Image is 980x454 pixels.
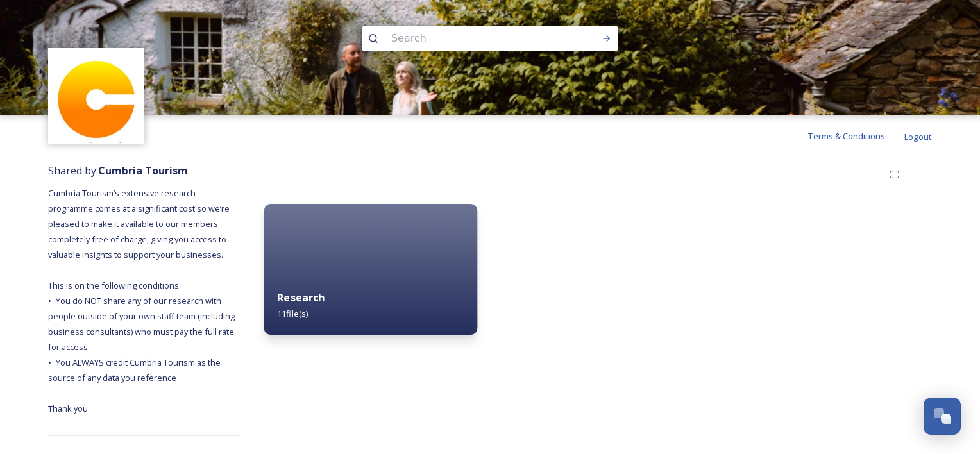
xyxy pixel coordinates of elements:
strong: Research [277,290,325,305]
input: Search [385,24,561,53]
span: Terms & Conditions [807,130,885,142]
a: Terms & Conditions [807,128,904,144]
strong: Cumbria Tourism [98,164,188,178]
span: Shared by: [48,164,188,178]
span: Logout [904,131,932,142]
button: Open Chat [924,398,961,435]
span: 11 file(s) [277,308,308,319]
img: images.jpg [50,50,143,143]
span: Cumbria Tourism’s extensive research programme comes at a significant cost so we’re pleased to ma... [48,187,237,414]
